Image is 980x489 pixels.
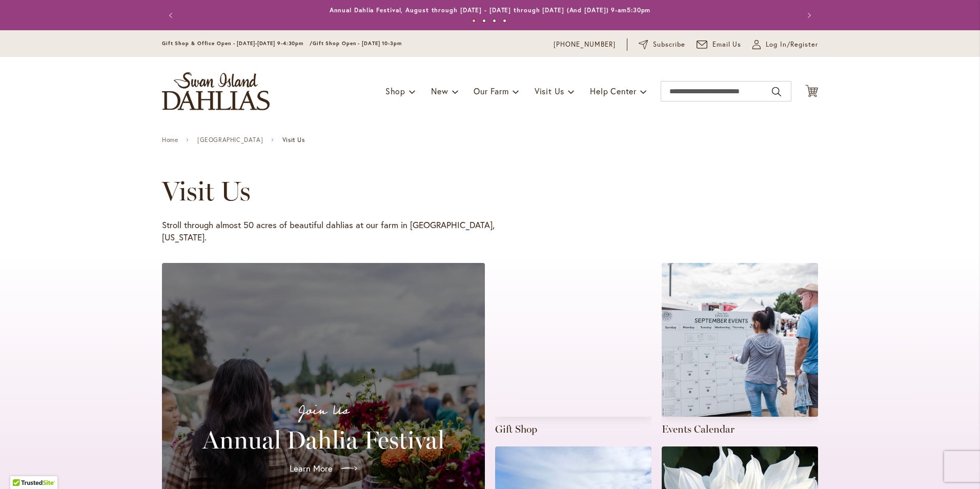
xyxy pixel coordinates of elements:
[482,19,486,23] button: 2 of 4
[712,39,742,50] span: Email Us
[472,19,476,23] button: 1 of 4
[493,19,496,23] button: 3 of 4
[431,86,448,96] span: New
[162,219,495,243] p: Stroll through almost 50 acres of beautiful dahlias at our farm in [GEOGRAPHIC_DATA], [US_STATE].
[290,462,333,475] span: Learn More
[281,454,365,483] a: Learn More
[330,6,651,14] a: Annual Dahlia Festival, August through [DATE] - [DATE] through [DATE] (And [DATE]) 9-am5:30pm
[697,39,742,50] a: Email Us
[535,86,564,96] span: Visit Us
[197,136,263,144] a: [GEOGRAPHIC_DATA]
[313,40,402,47] span: Gift Shop Open - [DATE] 10-3pm
[590,86,637,96] span: Help Center
[162,5,182,26] button: Previous
[474,86,508,96] span: Our Farm
[162,72,270,110] a: store logo
[162,136,178,144] a: Home
[639,39,685,50] a: Subscribe
[385,86,405,96] span: Shop
[174,400,473,421] p: Join Us
[162,176,788,207] h1: Visit Us
[653,39,685,50] span: Subscribe
[174,425,473,454] h2: Annual Dahlia Festival
[766,39,818,50] span: Log In/Register
[752,39,818,50] a: Log In/Register
[554,39,616,50] a: [PHONE_NUMBER]
[162,40,313,47] span: Gift Shop & Office Open - [DATE]-[DATE] 9-4:30pm /
[798,5,818,26] button: Next
[282,136,305,144] span: Visit Us
[503,19,506,23] button: 4 of 4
